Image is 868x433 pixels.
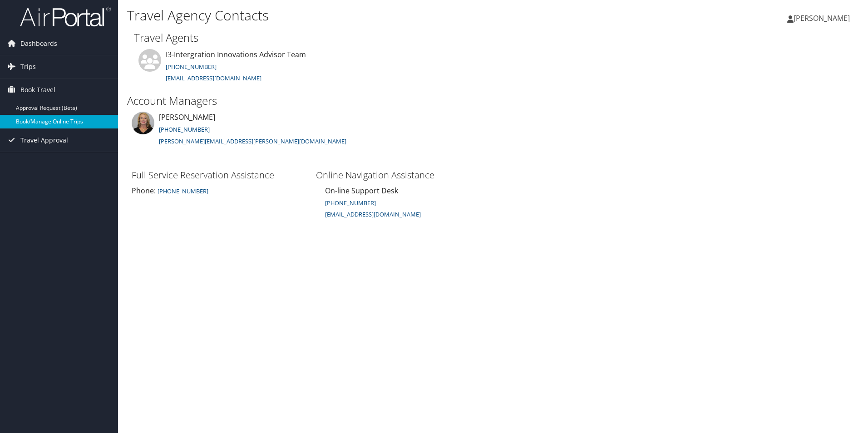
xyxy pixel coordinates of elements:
[159,112,215,122] span: [PERSON_NAME]
[132,185,307,196] div: Phone:
[20,55,36,78] span: Trips
[794,13,850,23] span: [PERSON_NAME]
[325,210,421,218] small: [EMAIL_ADDRESS][DOMAIN_NAME]
[166,74,261,82] a: [EMAIL_ADDRESS][DOMAIN_NAME]
[159,125,210,133] a: [PHONE_NUMBER]
[20,6,111,27] img: airportal-logo.png
[787,5,859,32] a: [PERSON_NAME]
[325,199,376,207] a: [PHONE_NUMBER]
[20,79,55,101] span: Book Travel
[166,63,217,71] a: [PHONE_NUMBER]
[134,30,852,45] h2: Travel Agents
[20,129,68,152] span: Travel Approval
[325,186,398,196] span: On-line Support Desk
[158,187,208,195] small: [PHONE_NUMBER]
[156,186,208,196] a: [PHONE_NUMBER]
[316,169,491,182] h3: Online Navigation Assistance
[166,49,306,59] span: I3-Intergration Innovations Advisor Team
[127,6,615,25] h1: Travel Agency Contacts
[159,137,346,145] a: [PERSON_NAME][EMAIL_ADDRESS][PERSON_NAME][DOMAIN_NAME]
[132,112,154,134] img: valerie-buckler.jpg
[20,32,57,55] span: Dashboards
[325,209,421,219] a: [EMAIL_ADDRESS][DOMAIN_NAME]
[132,169,307,182] h3: Full Service Reservation Assistance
